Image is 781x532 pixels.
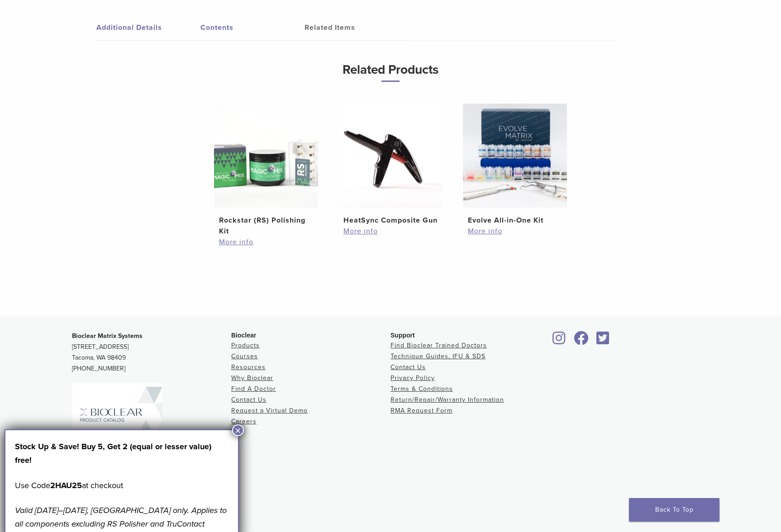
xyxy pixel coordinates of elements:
[211,104,322,237] a: Rockstar (RS) Polishing KitRockstar (RS) Polishing Kit
[15,505,227,529] em: Valid [DATE]–[DATE], [GEOGRAPHIC_DATA] only. Applies to all components excluding RS Polisher and ...
[593,337,612,346] a: Bioclear
[231,385,276,393] a: Find A Doctor
[335,104,446,226] a: HeatSync Composite GunHeatSync Composite Gun
[338,104,443,208] img: HeatSync Composite Gun
[231,418,257,425] a: Careers
[390,374,435,382] a: Privacy Policy
[231,374,273,382] a: Why Bioclear
[50,480,82,490] strong: 2HAU25
[231,332,256,339] span: Bioclear
[72,507,709,518] div: ©2025 Bioclear
[231,352,258,360] a: Courses
[232,424,244,436] button: Close
[72,332,143,340] strong: Bioclear Matrix Systems
[219,215,313,237] h2: Rockstar (RS) Polishing Kit
[231,396,267,404] a: Contact Us
[550,337,569,346] a: Bioclear
[231,407,308,414] a: Request a Virtual Demo
[72,383,162,500] img: Bioclear
[390,363,426,371] a: Contact Us
[148,59,633,82] h3: Related Products
[390,396,504,404] a: Return/Repair/Warranty Information
[460,104,571,226] a: Evolve All-in-One KitEvolve All-in-One Kit
[343,215,438,226] h2: HeatSync Composite Gun
[390,385,453,393] a: Terms & Conditions
[305,15,409,40] a: Related Items
[390,407,452,414] a: RMA Request Form
[468,226,562,237] a: More info
[629,498,719,522] a: Back To Top
[390,332,415,339] span: Support
[468,215,562,226] h2: Evolve All-in-One Kit
[231,342,260,349] a: Products
[343,226,438,237] a: More info
[571,337,591,346] a: Bioclear
[231,363,266,371] a: Resources
[390,342,487,349] a: Find Bioclear Trained Doctors
[463,104,567,208] img: Evolve All-in-One Kit
[96,15,200,40] a: Additional Details
[72,331,231,374] p: [STREET_ADDRESS] Tacoma, WA 98409 [PHONE_NUMBER]
[15,442,211,465] strong: Stock Up & Save! Buy 5, Get 2 (equal or lesser value) free!
[214,104,318,208] img: Rockstar (RS) Polishing Kit
[15,479,229,492] p: Use Code at checkout
[219,237,313,247] a: More info
[200,15,305,40] a: Contents
[390,352,486,360] a: Technique Guides, IFU & SDS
